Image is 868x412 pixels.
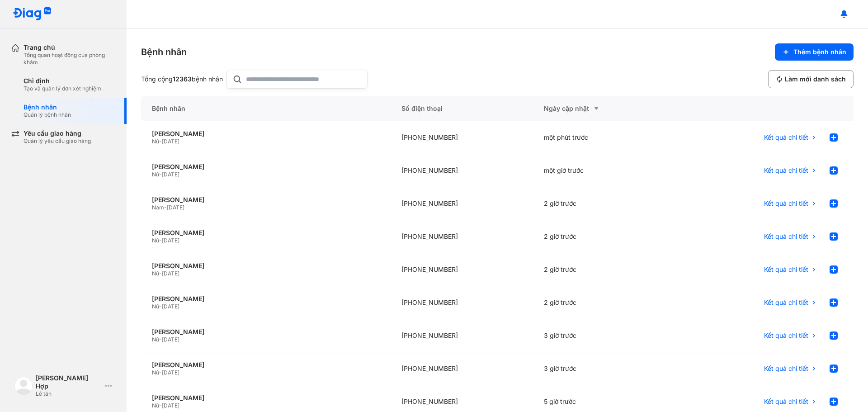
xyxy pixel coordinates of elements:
div: 2 giờ trước [533,220,675,253]
button: Thêm bệnh nhân [775,43,854,61]
span: Kết quả chi tiết [764,265,808,274]
div: [PERSON_NAME] [152,394,380,402]
span: [DATE] [162,402,179,409]
div: 2 giờ trước [533,187,675,220]
span: Nữ [152,402,159,409]
div: [PERSON_NAME] Hợp [36,374,101,390]
div: 3 giờ trước [533,352,675,385]
span: Kết quả chi tiết [764,298,808,307]
div: [PHONE_NUMBER] [391,352,533,385]
div: Số điện thoại [391,96,533,121]
span: [DATE] [162,270,179,277]
img: logo [13,7,52,21]
span: Thêm bệnh nhân [793,48,846,56]
div: [PERSON_NAME] [152,196,380,204]
span: - [159,369,162,376]
div: [PERSON_NAME] [152,328,380,336]
span: [DATE] [162,336,179,343]
div: Tạo và quản lý đơn xét nghiệm [24,85,101,92]
div: [PERSON_NAME] [152,229,380,237]
div: [PERSON_NAME] [152,163,380,171]
span: Nữ [152,369,159,376]
span: Kết quả chi tiết [764,331,808,340]
div: [PERSON_NAME] [152,295,380,303]
span: Nữ [152,237,159,244]
span: Nữ [152,171,159,178]
span: - [159,270,162,277]
span: [DATE] [162,138,179,145]
span: Nữ [152,270,159,277]
div: [PHONE_NUMBER] [391,253,533,286]
span: [DATE] [167,204,184,211]
div: [PERSON_NAME] [152,262,380,270]
span: - [159,336,162,343]
span: Làm mới danh sách [785,75,846,83]
span: 12363 [173,75,192,83]
div: Tổng cộng bệnh nhân [141,75,223,83]
span: - [159,171,162,178]
div: 2 giờ trước [533,286,675,319]
div: một giờ trước [533,154,675,187]
div: Lễ tân [36,390,101,398]
div: [PHONE_NUMBER] [391,121,533,154]
div: [PHONE_NUMBER] [391,154,533,187]
div: Chỉ định [24,77,101,85]
div: Bệnh nhân [141,96,391,121]
div: [PHONE_NUMBER] [391,187,533,220]
div: 2 giờ trước [533,253,675,286]
span: - [164,204,167,211]
span: Nữ [152,303,159,310]
span: Nữ [152,138,159,145]
div: Quản lý yêu cầu giao hàng [24,137,91,145]
span: - [159,402,162,409]
div: Tổng quan hoạt động của phòng khám [24,52,116,66]
span: Kết quả chi tiết [764,133,808,142]
div: [PERSON_NAME] [152,361,380,369]
div: [PHONE_NUMBER] [391,286,533,319]
span: Nữ [152,336,159,343]
div: một phút trước [533,121,675,154]
div: Bệnh nhân [24,103,71,111]
div: Ngày cập nhật [544,103,665,114]
span: Kết quả chi tiết [764,199,808,208]
div: Yêu cầu giao hàng [24,129,91,137]
img: logo [14,377,33,395]
button: Làm mới danh sách [768,70,854,88]
span: [DATE] [162,303,179,310]
div: [PHONE_NUMBER] [391,220,533,253]
div: Bệnh nhân [141,46,187,58]
span: Nam [152,204,164,211]
span: [DATE] [162,171,179,178]
span: Kết quả chi tiết [764,365,808,373]
span: Kết quả chi tiết [764,398,808,406]
span: Kết quả chi tiết [764,166,808,175]
div: [PHONE_NUMBER] [391,319,533,352]
span: - [159,138,162,145]
span: [DATE] [162,369,179,376]
div: 3 giờ trước [533,319,675,352]
span: - [159,303,162,310]
div: [PERSON_NAME] [152,130,380,138]
div: Quản lý bệnh nhân [24,111,71,118]
span: - [159,237,162,244]
span: Kết quả chi tiết [764,232,808,241]
span: [DATE] [162,237,179,244]
div: Trang chủ [24,43,116,52]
